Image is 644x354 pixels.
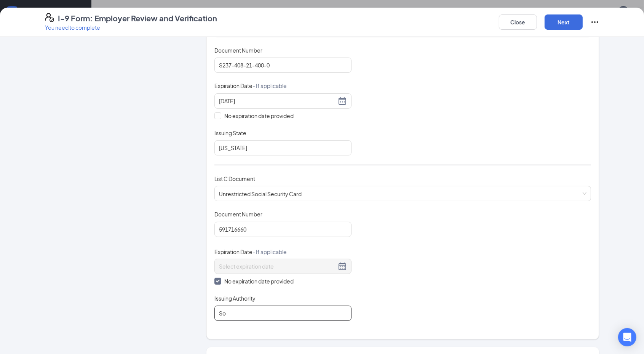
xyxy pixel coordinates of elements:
span: No expiration date provided [221,112,297,120]
h4: I-9 Form: Employer Review and Verification [58,13,217,24]
svg: Ellipses [590,18,599,27]
span: Expiration Date [214,82,287,90]
span: No expiration date provided [221,277,297,285]
span: Issuing Authority [214,295,256,302]
input: Select expiration date [219,262,336,271]
span: List C Document [214,175,255,182]
span: - If applicable [252,248,287,255]
span: Document Number [214,46,262,54]
div: Open Intercom Messenger [618,328,636,346]
span: Expiration Date [214,248,287,256]
span: - If applicable [252,82,287,89]
span: Document Number [214,210,262,218]
input: 09/18/2033 [219,97,336,105]
button: Close [499,14,537,30]
span: Issuing State [214,129,246,137]
p: You need to complete [45,24,217,31]
button: Next [545,14,583,30]
span: Unrestricted Social Security Card [219,186,586,201]
svg: FormI9EVerifyIcon [45,13,54,22]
